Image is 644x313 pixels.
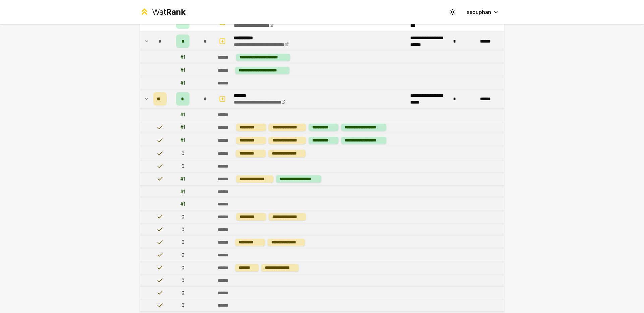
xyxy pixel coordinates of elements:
[169,287,196,299] td: 0
[180,137,185,144] div: # 1
[180,176,185,182] div: # 1
[180,111,185,118] div: # 1
[169,224,196,236] td: 0
[467,8,491,16] span: asouphan
[180,201,185,207] div: # 1
[461,6,504,18] button: asouphan
[169,236,196,249] td: 0
[180,188,185,195] div: # 1
[169,274,196,287] td: 0
[166,7,185,17] span: Rank
[169,261,196,274] td: 0
[180,54,185,61] div: # 1
[180,67,185,74] div: # 1
[169,249,196,261] td: 0
[169,160,196,172] td: 0
[169,210,196,223] td: 0
[140,7,185,17] a: WatRank
[169,299,196,311] td: 0
[180,124,185,131] div: # 1
[152,7,185,17] div: Wat
[180,80,185,86] div: # 1
[169,147,196,160] td: 0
